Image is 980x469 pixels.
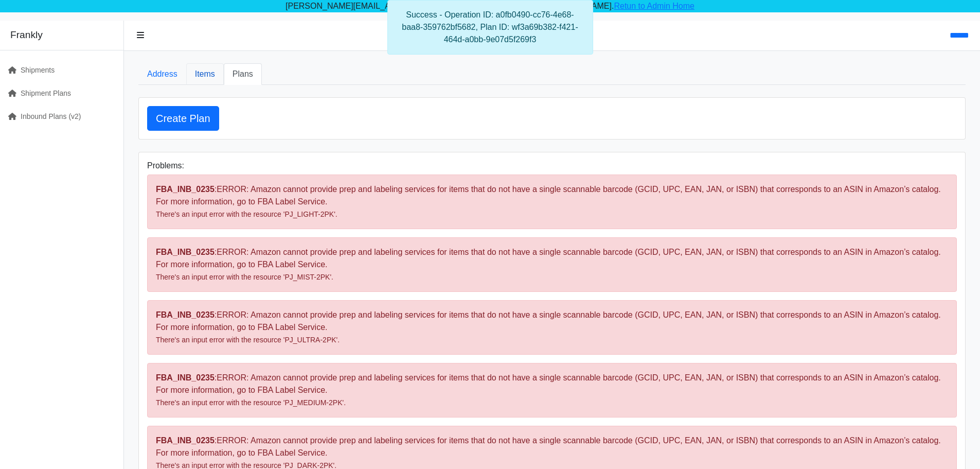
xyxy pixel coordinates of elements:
[147,300,957,355] div: : ERROR: Amazon cannot provide prep and labeling services for items that do not have a single sca...
[186,63,224,85] a: Items
[156,273,333,281] small: There's an input error with the resource 'PJ_MIST-2PK'.
[147,363,957,418] div: : ERROR: Amazon cannot provide prep and labeling services for items that do not have a single sca...
[156,373,215,382] strong: FBA_INB_0235
[156,210,337,218] small: There's an input error with the resource 'PJ_LIGHT-2PK'.
[614,2,694,10] a: Retun to Admin Home
[147,161,957,170] h6: Problems:
[156,310,215,319] strong: FBA_INB_0235
[147,237,957,292] div: : ERROR: Amazon cannot provide prep and labeling services for items that do not have a single sca...
[147,175,957,229] div: : ERROR: Amazon cannot provide prep and labeling services for items that do not have a single sca...
[156,336,340,344] small: There's an input error with the resource 'PJ_ULTRA-2PK'.
[156,436,215,445] strong: FBA_INB_0235
[156,185,215,194] strong: FBA_INB_0235
[147,106,219,131] a: Create Plan
[156,398,346,407] small: There's an input error with the resource 'PJ_MEDIUM-2PK'.
[156,248,215,256] strong: FBA_INB_0235
[224,63,262,85] a: Plans
[138,63,186,85] a: Address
